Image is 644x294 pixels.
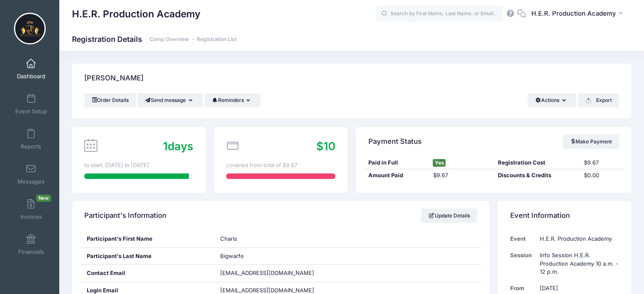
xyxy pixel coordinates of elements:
td: Session [510,247,536,280]
div: $0.00 [580,171,623,180]
h4: [PERSON_NAME] [84,66,144,91]
div: Paid in Full [364,159,429,167]
button: Actions [528,93,576,107]
button: Export [578,93,619,107]
button: Reminders [205,93,261,107]
div: Participant's Last Name [80,248,214,265]
a: Update Details [421,209,477,223]
button: Send message [137,93,203,107]
span: Invoices [20,213,42,220]
button: H.E.R. Production Academy [526,4,631,24]
img: H.E.R. Production Academy [14,13,46,44]
div: Discounts & Credits [494,171,580,180]
span: Charis [220,235,237,242]
span: Dashboard [17,73,45,80]
a: Camp Overview [149,36,189,43]
a: Order Details [84,93,136,107]
a: Dashboard [11,54,51,84]
a: Registration List [197,36,237,43]
a: Messages [11,159,51,189]
span: Reports [21,143,41,150]
span: Yes [433,159,445,167]
td: Info Session H.E.R. Production Academy 10 a.m. - 12 p.m. [536,247,619,280]
div: Registration Cost [494,159,580,167]
input: Search by First Name, Last Name, or Email... [376,5,503,22]
div: Participant's First Name [80,231,214,247]
a: InvoicesNew [11,195,51,224]
div: $9.67 [580,159,623,167]
span: Event Setup [15,108,47,115]
span: $10 [316,140,335,153]
span: Messages [17,178,44,185]
h4: Event Information [510,204,570,228]
h4: Participant's Information [84,204,166,228]
a: Event Setup [11,89,51,119]
span: H.E.R. Production Academy [531,9,616,18]
h1: Registration Details [72,35,237,44]
td: Event [510,231,536,247]
a: Make Payment [563,135,619,149]
div: days [163,138,193,154]
span: New [36,195,51,202]
div: to start. [DATE] to [DATE] [84,161,193,170]
span: [EMAIL_ADDRESS][DOMAIN_NAME] [220,269,314,276]
td: H.E.R. Production Academy [536,231,619,247]
span: 1 [163,140,168,153]
h1: H.E.R. Production Academy [72,4,200,24]
a: Reports [11,124,51,154]
div: Amount Paid [364,171,429,180]
a: Financials [11,230,51,259]
div: Contact Email [80,265,214,282]
div: covered from total of $9.67 [226,161,335,170]
div: $9.67 [429,171,494,180]
span: Financials [18,248,44,256]
span: Bigwarfe [220,253,244,259]
h4: Payment Status [368,129,422,154]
